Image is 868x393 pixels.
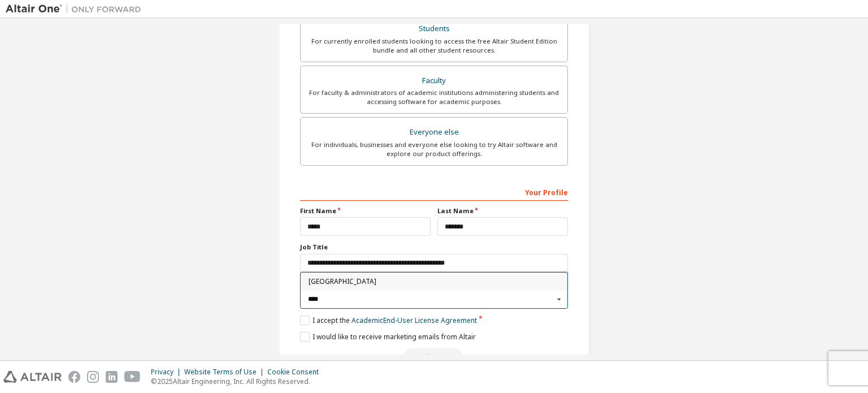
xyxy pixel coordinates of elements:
div: Read and acccept EULA to continue [300,348,568,365]
label: Job Title [300,243,568,252]
label: I accept the [300,316,477,325]
label: I would like to receive marketing emails from Altair [300,332,476,342]
div: Everyone else [307,124,561,140]
p: © 2025 Altair Engineering, Inc. All Rights Reserved. [151,377,325,386]
img: facebook.svg [68,371,80,383]
label: First Name [300,206,431,215]
img: Altair One [6,3,147,15]
span: [GEOGRAPHIC_DATA] [309,278,560,285]
div: For faculty & administrators of academic institutions administering students and accessing softwa... [307,88,561,106]
div: Students [307,21,561,37]
img: instagram.svg [87,371,99,383]
div: For individuals, businesses and everyone else looking to try Altair software and explore our prod... [307,140,561,158]
img: youtube.svg [124,371,141,383]
label: Last Name [437,206,568,215]
img: linkedin.svg [106,371,118,383]
img: altair_logo.svg [3,371,62,383]
a: Academic End-User License Agreement [351,316,477,325]
div: For currently enrolled students looking to access the free Altair Student Edition bundle and all ... [307,37,561,55]
div: Privacy [151,368,184,377]
div: Faculty [307,73,561,89]
div: Website Terms of Use [184,368,267,377]
div: Your Profile [300,183,568,201]
div: Cookie Consent [267,368,325,377]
